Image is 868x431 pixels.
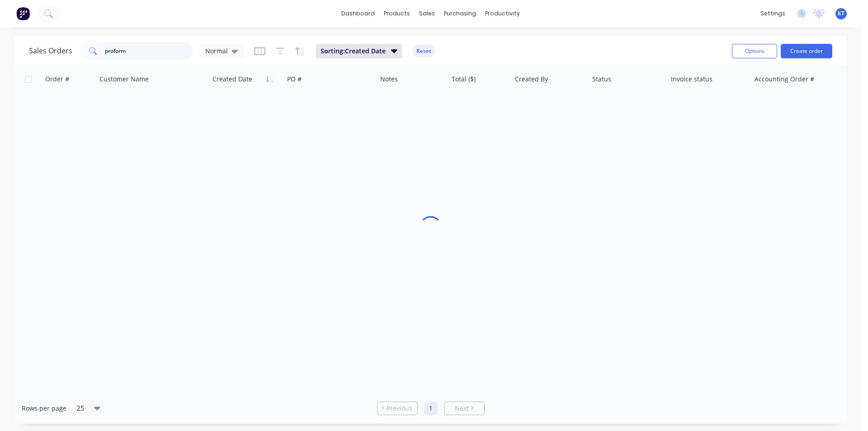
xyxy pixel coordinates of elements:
[321,47,386,56] span: Sorting: Created Date
[22,404,66,413] span: Rows per page
[287,75,302,84] div: PO #
[444,404,484,413] a: Next page
[424,402,438,415] a: Page 1 is your current page
[415,7,439,20] div: sales
[337,7,379,20] a: dashboard
[212,75,252,84] div: Created Date
[481,7,524,20] div: productivity
[205,46,228,56] span: Normal
[387,404,412,413] span: Previous
[592,75,611,84] div: Status
[838,9,844,18] span: KT
[756,7,790,20] div: settings
[732,44,777,58] button: Options
[316,44,402,58] button: Sorting:Created Date
[755,75,814,84] div: Accounting Order #
[781,44,832,58] button: Create order
[29,47,72,55] h1: Sales Orders
[452,75,476,84] div: Total ($)
[16,7,30,20] img: Factory
[380,75,398,84] div: Notes
[45,75,69,84] div: Order #
[377,404,417,413] a: Previous page
[99,75,149,84] div: Customer Name
[671,75,712,84] div: Invoice status
[379,7,415,20] div: products
[515,75,548,84] div: Created By
[439,7,481,20] div: purchasing
[413,45,435,57] button: Reset
[455,404,469,413] span: Next
[373,402,488,415] ul: Pagination
[105,42,193,60] input: Search...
